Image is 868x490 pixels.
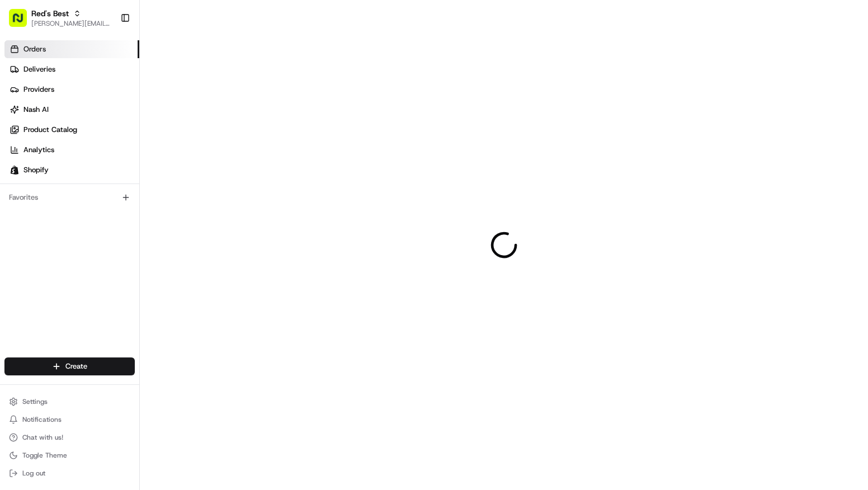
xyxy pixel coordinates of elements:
[11,45,204,63] p: Welcome 👋
[23,64,55,74] span: Deliveries
[4,447,135,463] button: Toggle Theme
[22,397,48,406] span: Settings
[106,162,180,173] span: API Documentation
[7,158,90,178] a: 📗Knowledge Base
[10,166,19,175] img: Shopify logo
[65,361,87,371] span: Create
[11,11,34,34] img: Nash
[4,189,135,206] div: Favorites
[111,190,135,198] span: Pylon
[4,4,116,31] button: Red's Best[PERSON_NAME][EMAIL_ADDRESS][DOMAIN_NAME]
[4,357,135,375] button: Create
[23,165,49,175] span: Shopify
[38,118,141,127] div: We're available if you need us!
[4,81,139,98] a: Providers
[4,101,139,119] a: Nash AI
[4,60,139,78] a: Deliveries
[90,158,184,178] a: 💻API Documentation
[29,72,185,84] input: Clear
[22,415,62,424] span: Notifications
[23,145,54,155] span: Analytics
[11,163,20,172] div: 📗
[4,412,135,427] button: Notifications
[22,451,67,460] span: Toggle Theme
[31,8,69,19] button: Red's Best
[23,125,77,135] span: Product Catalog
[4,465,135,481] button: Log out
[23,105,49,115] span: Nash AI
[22,469,45,478] span: Log out
[23,44,46,54] span: Orders
[4,394,135,409] button: Settings
[38,107,183,118] div: Start new chat
[11,107,31,127] img: 1736555255976-a54dd68f-1ca7-489b-9aae-adbdc363a1c4
[22,162,86,173] span: Knowledge Base
[4,161,139,179] a: Shopify
[4,141,139,159] a: Analytics
[190,110,204,124] button: Start new chat
[23,84,54,95] span: Providers
[4,121,139,139] a: Product Catalog
[4,40,139,58] a: Orders
[79,189,135,198] a: Powered byPylon
[22,433,63,442] span: Chat with us!
[4,430,135,445] button: Chat with us!
[95,163,103,172] div: 💻
[31,19,111,28] button: [PERSON_NAME][EMAIL_ADDRESS][DOMAIN_NAME]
